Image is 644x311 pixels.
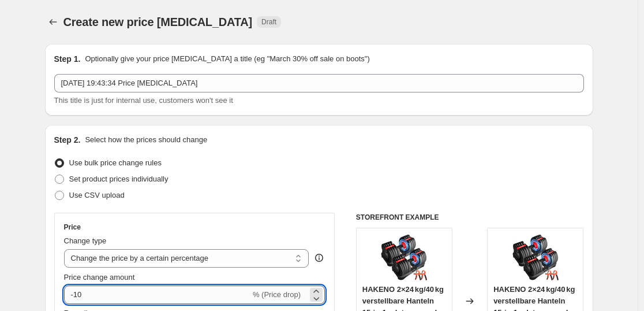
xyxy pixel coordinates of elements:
h6: STOREFRONT EXAMPLE [356,213,584,222]
p: Select how the prices should change [85,134,207,146]
img: 81nTTlJQpBL_80x.jpg [381,234,427,280]
span: Draft [261,17,276,27]
span: Use bulk price change rules [69,158,162,167]
input: -15 [64,286,250,304]
span: Price change amount [64,273,135,282]
span: % (Price drop) [253,290,301,299]
p: Optionally give your price [MEDICAL_DATA] a title (eg "March 30% off sale on boots") [85,53,369,65]
h2: Step 2. [54,134,81,146]
span: Use CSV upload [69,191,125,199]
span: Create new price [MEDICAL_DATA] [63,16,253,28]
span: This title is just for internal use, customers won't see it [54,96,233,105]
button: Price change jobs [45,14,61,30]
h3: Price [64,223,81,232]
span: Set product prices individually [69,175,169,183]
input: 30% off holiday sale [54,74,584,92]
img: 81nTTlJQpBL_80x.jpg [512,234,559,280]
div: help [313,252,325,264]
h2: Step 1. [54,53,81,65]
span: Change type [64,236,107,245]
